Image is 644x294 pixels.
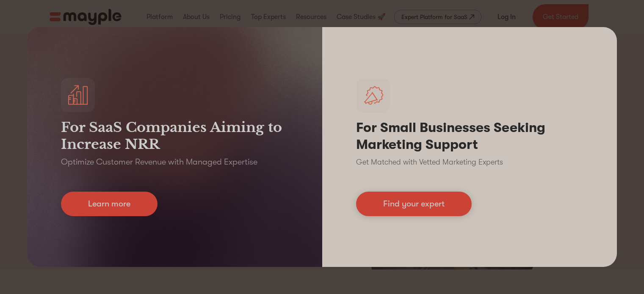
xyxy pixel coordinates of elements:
h1: For Small Businesses Seeking Marketing Support [356,119,583,153]
a: Learn more [61,192,158,216]
p: Get Matched with Vetted Marketing Experts [356,157,503,168]
a: Find your expert [356,192,472,216]
p: Optimize Customer Revenue with Managed Expertise [61,156,257,168]
h3: For SaaS Companies Aiming to Increase NRR [61,119,288,153]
